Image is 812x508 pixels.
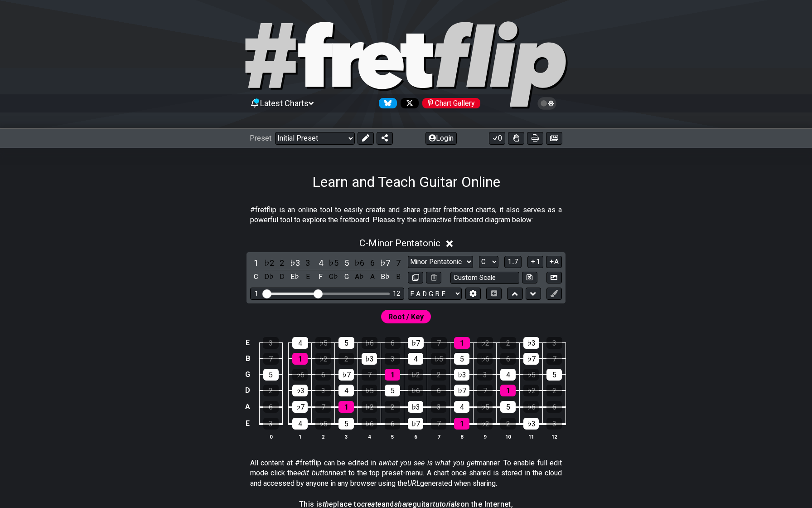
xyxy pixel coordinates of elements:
th: 10 [497,432,520,441]
div: 2 [431,369,446,381]
div: ♭2 [523,385,539,396]
div: ♭3 [408,401,423,413]
h1: Learn and Teach Guitar Online [312,173,500,190]
div: 3 [431,401,446,413]
div: 5 [546,369,562,381]
a: #fretflip at Pinterest [419,98,480,108]
td: B [242,351,253,366]
div: toggle pitch class [263,271,275,283]
button: Login [425,132,457,145]
button: 0 [489,132,505,145]
div: 2 [338,353,354,365]
button: Move up [507,288,522,300]
div: toggle scale degree [276,257,288,269]
div: 5 [454,353,469,365]
td: A [242,399,253,415]
div: 3 [263,418,279,430]
div: toggle scale degree [328,257,339,269]
button: Copy [408,272,423,284]
div: 2 [546,385,562,396]
em: URL [407,479,420,488]
div: ♭6 [477,353,493,365]
div: toggle pitch class [379,271,391,283]
div: toggle pitch class [328,271,339,283]
div: ♭5 [362,385,377,396]
span: Latest Charts [260,98,309,108]
div: ♭7 [454,385,469,396]
div: toggle scale degree [392,257,404,269]
th: 9 [474,432,497,441]
span: C - Minor Pentatonic [359,238,440,249]
div: 3 [385,353,400,365]
div: 4 [292,337,308,349]
div: 6 [500,353,516,365]
div: 1 [338,401,354,413]
button: Toggle Dexterity for all fretkits [508,132,524,145]
th: 11 [520,432,543,441]
button: Move down [526,288,541,300]
div: 2 [500,337,516,349]
div: 4 [500,369,516,381]
div: ♭3 [454,369,469,381]
div: ♭2 [408,369,423,381]
div: 3 [546,418,562,430]
div: 4 [338,385,354,396]
span: Toggle light / dark theme [542,99,552,107]
th: 0 [259,432,282,441]
div: ♭5 [431,353,446,365]
select: Preset [275,132,355,145]
div: toggle scale degree [289,257,301,269]
div: 1 [454,418,469,430]
button: First click edit preset to enable marker editing [546,288,562,300]
div: Chart Gallery [422,98,480,108]
div: 7 [263,353,279,365]
div: 12 [393,290,400,298]
div: 3 [263,337,279,349]
div: toggle scale degree [379,257,391,269]
div: toggle pitch class [250,271,262,283]
div: toggle pitch class [392,271,404,283]
div: ♭3 [523,337,539,349]
button: Edit Preset [358,132,374,145]
div: ♭2 [477,337,493,349]
div: 4 [408,353,423,365]
div: 6 [385,418,400,430]
div: 6 [431,385,446,396]
div: toggle scale degree [250,257,262,269]
span: First enable full edit mode to edit [388,310,424,323]
div: 7 [546,353,562,365]
div: 1 [385,369,400,381]
div: toggle pitch class [315,271,327,283]
div: 4 [292,418,308,430]
div: 4 [454,401,469,413]
div: ♭7 [292,401,308,413]
td: G [242,366,253,382]
th: 6 [404,432,427,441]
div: 3 [315,385,331,396]
span: Preset [250,134,271,142]
div: 2 [500,418,516,430]
select: Scale [408,256,473,268]
div: 2 [263,385,279,396]
div: 5 [338,418,354,430]
a: Follow #fretflip at X [397,98,419,108]
div: 5 [500,401,516,413]
div: 7 [431,337,447,349]
div: 6 [546,401,562,413]
div: ♭3 [362,353,377,365]
div: toggle pitch class [289,271,301,283]
th: 3 [335,432,358,441]
div: 5 [338,337,354,349]
div: 7 [431,418,446,430]
th: 4 [358,432,381,441]
th: 1 [289,432,312,441]
th: 2 [312,432,335,441]
div: toggle pitch class [367,271,378,283]
div: ♭3 [523,418,539,430]
div: ♭6 [292,369,308,381]
div: toggle scale degree [263,257,275,269]
em: what you see is what you get [382,459,477,467]
div: 6 [385,337,401,349]
div: ♭2 [362,401,377,413]
td: E [242,415,253,432]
